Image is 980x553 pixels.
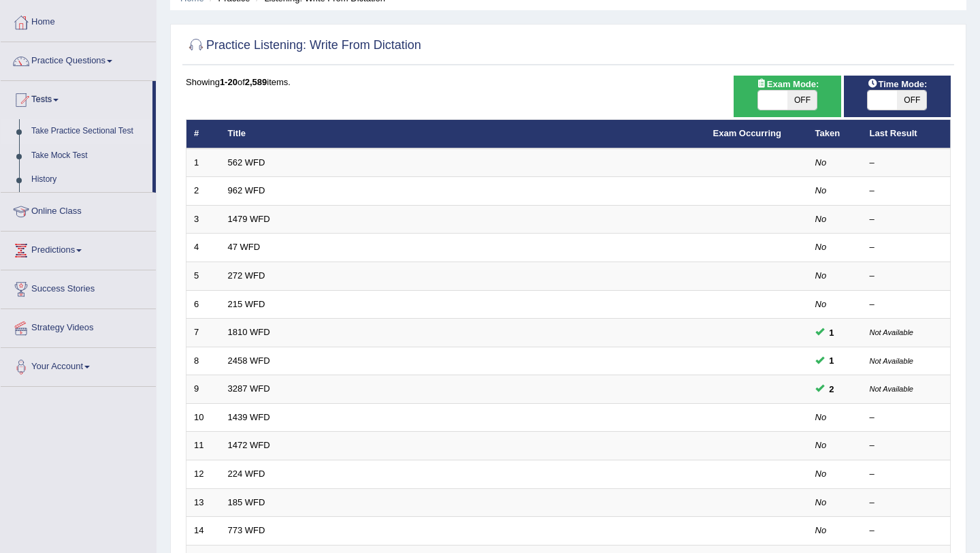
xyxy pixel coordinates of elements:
[228,327,270,337] a: 1810 WFD
[815,214,827,224] em: No
[186,432,220,460] td: 11
[870,524,943,537] div: –
[186,290,220,319] td: 6
[1,193,156,227] a: Online Class
[228,185,265,195] a: 962 WFD
[1,42,156,76] a: Practice Questions
[751,77,824,91] span: Exam Mode:
[228,469,265,479] a: 224 WFD
[815,412,827,422] em: No
[220,120,706,148] th: Title
[815,242,827,252] em: No
[870,439,943,452] div: –
[1,232,156,266] a: Predictions
[186,148,220,177] td: 1
[1,348,156,382] a: Your Account
[815,270,827,281] em: No
[228,497,265,507] a: 185 WFD
[25,144,152,168] a: Take Mock Test
[870,213,943,226] div: –
[870,298,943,311] div: –
[186,262,220,291] td: 5
[25,168,152,192] a: History
[186,319,220,347] td: 7
[787,91,817,110] span: OFF
[870,185,943,197] div: –
[186,403,220,432] td: 10
[186,460,220,488] td: 12
[228,270,265,281] a: 272 WFD
[870,241,943,254] div: –
[870,411,943,424] div: –
[186,375,220,404] td: 9
[824,353,840,368] span: You can still take this question
[815,185,827,195] em: No
[815,525,827,535] em: No
[186,177,220,206] td: 2
[186,205,220,234] td: 3
[815,469,827,479] em: No
[228,214,270,224] a: 1479 WFD
[228,242,261,252] a: 47 WFD
[815,440,827,450] em: No
[897,91,926,110] span: OFF
[228,383,270,394] a: 3287 WFD
[824,382,840,396] span: You can still take this question
[815,157,827,168] em: No
[862,120,951,148] th: Last Result
[228,412,270,422] a: 1439 WFD
[862,77,932,91] span: Time Mode:
[220,77,238,87] b: 1-20
[228,440,270,450] a: 1472 WFD
[808,120,862,148] th: Taken
[870,496,943,509] div: –
[186,76,951,89] div: Showing of items.
[228,525,265,535] a: 773 WFD
[228,299,265,309] a: 215 WFD
[245,77,267,87] b: 2,589
[25,119,152,144] a: Take Practice Sectional Test
[870,328,913,336] small: Not Available
[186,234,220,262] td: 4
[815,497,827,507] em: No
[1,3,156,37] a: Home
[870,157,943,170] div: –
[1,81,152,115] a: Tests
[815,299,827,309] em: No
[870,270,943,283] div: –
[186,517,220,546] td: 14
[228,355,270,366] a: 2458 WFD
[870,385,913,393] small: Not Available
[228,157,265,168] a: 562 WFD
[186,488,220,517] td: 13
[734,76,840,117] div: Show exams occurring in exams
[186,35,421,56] h2: Practice Listening: Write From Dictation
[870,357,913,365] small: Not Available
[1,309,156,343] a: Strategy Videos
[186,347,220,375] td: 8
[824,326,840,340] span: You can still take this question
[1,270,156,304] a: Success Stories
[186,120,220,148] th: #
[870,468,943,481] div: –
[713,128,781,138] a: Exam Occurring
